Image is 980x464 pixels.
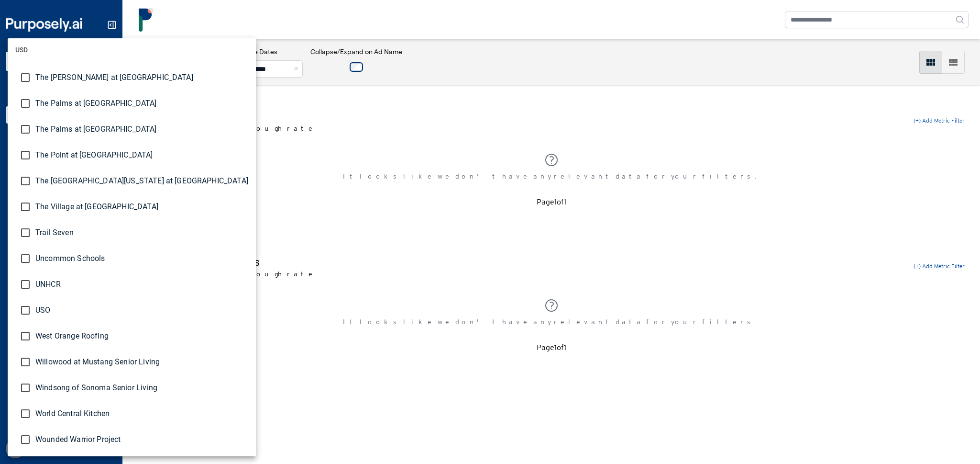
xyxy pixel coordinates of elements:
span: West Orange Roofing [35,330,248,342]
span: The Point at [GEOGRAPHIC_DATA] [35,149,248,161]
span: The Palms at [GEOGRAPHIC_DATA] [35,98,248,109]
span: Trail Seven [35,227,248,238]
span: The Palms at [GEOGRAPHIC_DATA] [35,124,248,135]
span: Willowood at Mustang Senior Living [35,356,248,368]
span: Uncommon Schools [35,253,248,264]
span: The Village at [GEOGRAPHIC_DATA] [35,201,248,213]
span: USO [35,305,248,316]
li: USD [8,38,256,61]
span: The [PERSON_NAME] at [GEOGRAPHIC_DATA] [35,72,248,83]
span: The [GEOGRAPHIC_DATA][US_STATE] at [GEOGRAPHIC_DATA] [35,175,248,187]
span: Windsong of Sonoma Senior Living [35,382,248,394]
span: World Central Kitchen [35,408,248,419]
span: UNHCR [35,279,248,290]
span: Wounded Warrior Project [35,434,248,445]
